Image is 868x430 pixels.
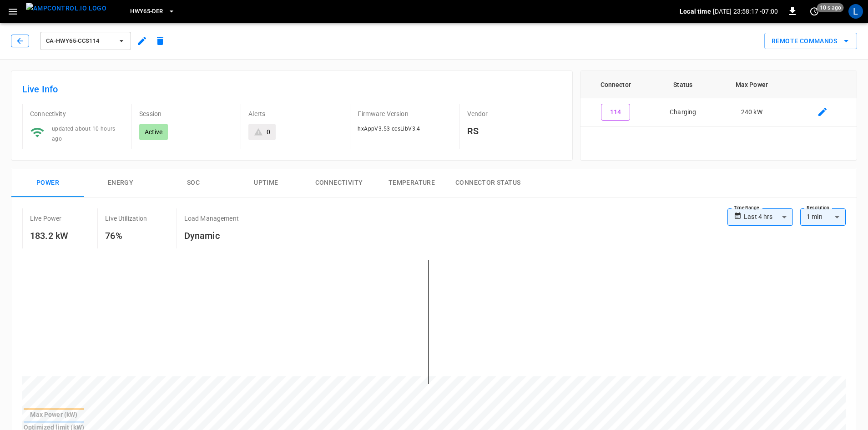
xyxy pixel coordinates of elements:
[130,6,163,17] span: HWY65-DER
[715,98,788,126] td: 240 kW
[303,168,375,197] button: Connectivity
[807,4,822,19] button: set refresh interval
[267,127,270,137] div: 0
[184,228,239,243] h6: Dynamic
[375,168,448,197] button: Temperature
[467,109,561,118] p: Vendor
[139,109,233,118] p: Session
[126,3,178,20] button: HWY65-DER
[105,228,147,243] h6: 76%
[30,214,62,223] p: Live Power
[22,82,561,96] h6: Live Info
[713,7,778,16] p: [DATE] 23:58:17 -07:00
[84,168,157,197] button: Energy
[30,228,68,243] h6: 183.2 kW
[230,168,303,197] button: Uptime
[184,214,239,223] p: Load Management
[715,71,788,98] th: Max Power
[580,71,857,126] table: connector table
[744,208,793,226] div: Last 4 hrs
[800,208,846,226] div: 1 min
[448,168,528,197] button: Connector Status
[580,71,651,98] th: Connector
[817,3,844,12] span: 10 s ago
[651,98,715,126] td: Charging
[651,71,715,98] th: Status
[734,204,759,212] label: Time Range
[807,204,829,212] label: Resolution
[848,4,863,19] div: profile-icon
[145,127,162,137] p: Active
[11,168,84,197] button: Power
[358,109,452,118] p: Firmware Version
[248,109,343,118] p: Alerts
[764,33,857,50] button: Remote Commands
[52,126,116,142] span: updated about 10 hours ago
[680,7,711,16] p: Local time
[40,32,131,50] button: ca-hwy65-ccs114
[467,124,561,138] h6: RS
[30,109,124,118] p: Connectivity
[601,104,630,121] button: 114
[358,126,420,132] span: hxAppV3.53-ccsLibV3.4
[764,33,857,50] div: remote commands options
[26,3,106,14] img: ampcontrol.io logo
[157,168,230,197] button: SOC
[46,36,113,46] span: ca-hwy65-ccs114
[105,214,147,223] p: Live Utilization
